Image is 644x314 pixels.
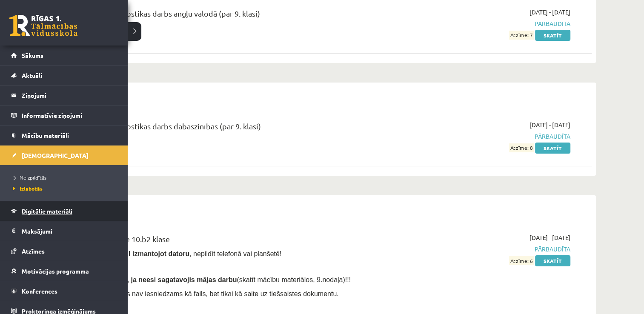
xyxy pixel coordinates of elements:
span: Nesāc pildīt ieskaiti, ja neesi sagatavojis mājas darbu [64,276,237,283]
a: Maksājumi [11,221,117,241]
a: Atzīmes [11,241,117,261]
a: Izlabotās [11,185,119,192]
a: Informatīvie ziņojumi [11,106,117,125]
span: (skatīt mācību materiālos, 9.nodaļa)!!! [237,276,351,283]
div: 10.b2 klases diagnostikas darbs dabaszinībās (par 9. klasi) [64,120,397,136]
a: Sākums [11,46,117,65]
a: Mācību materiāli [11,126,117,145]
span: Konferences [22,287,57,295]
a: [DEMOGRAPHIC_DATA] [11,146,117,165]
span: Sākums [22,51,43,59]
span: Pārbaudīta [410,132,570,141]
span: Digitālie materiāli [22,207,72,215]
span: [DATE] - [DATE] [530,233,570,242]
legend: Maksājumi [22,221,117,241]
a: Motivācijas programma [11,261,117,281]
legend: Informatīvie ziņojumi [22,106,117,125]
a: Neizpildītās [11,174,119,181]
div: Datorika 1. ieskaite 10.b2 klase [64,233,397,249]
span: - mājasdarbs nav iesniedzams kā fails, bet tikai kā saite uz tiešsaistes dokumentu. [64,290,339,297]
span: Pārbaudīta [410,19,570,28]
span: Mācību materiāli [22,131,69,139]
a: Skatīt [535,143,570,154]
a: Skatīt [535,255,570,266]
span: [DATE] - [DATE] [530,8,570,17]
a: Aktuāli [11,66,117,85]
span: Izlabotās [11,185,43,192]
span: Atzīme: 8 [509,143,534,152]
a: Konferences [11,281,117,301]
legend: Ziņojumi [22,86,117,105]
span: Atzīme: 7 [509,31,534,40]
a: Digitālie materiāli [11,201,117,221]
span: Ieskaite jāpilda , nepildīt telefonā vai planšetē! [64,250,281,257]
span: [DATE] - [DATE] [530,120,570,129]
div: 10.b2 klases diagnostikas darbs angļu valodā (par 9. klasi) [64,8,397,23]
a: Ziņojumi [11,86,117,105]
a: Rīgas 1. Tālmācības vidusskola [9,15,77,36]
span: Pārbaudīta [410,245,570,254]
span: Motivācijas programma [22,267,89,275]
span: Atzīme: 6 [509,256,534,265]
span: Aktuāli [22,71,42,79]
span: Neizpildītās [11,174,46,181]
span: Atzīmes [22,247,45,255]
b: , TIKAI izmantojot datoru [109,250,189,257]
a: Skatīt [535,30,570,41]
span: [DEMOGRAPHIC_DATA] [22,151,89,159]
